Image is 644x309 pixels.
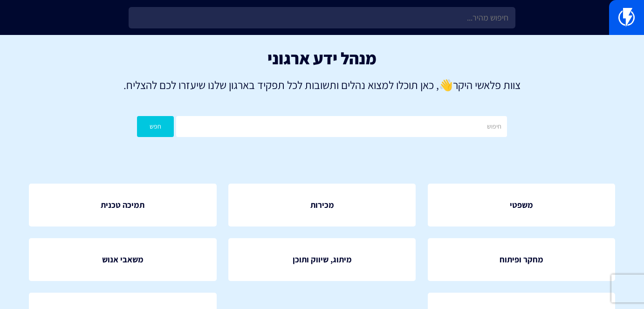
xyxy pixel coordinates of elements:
a: תמיכה טכנית [29,184,217,227]
span: מיתוג, שיווק ותוכן [293,254,352,266]
span: משאבי אנוש [102,254,144,266]
input: חיפוש מהיר... [129,7,515,28]
span: תמיכה טכנית [101,199,144,211]
span: משפטי [510,199,533,211]
h1: מנהל ידע ארגוני [14,49,630,68]
a: משפטי [428,184,616,227]
span: מכירות [310,199,334,211]
a: משאבי אנוש [29,238,217,281]
a: מחקר ופיתוח [428,238,616,281]
span: מחקר ופיתוח [500,254,543,266]
strong: 👋 [439,77,453,92]
a: מכירות [228,184,416,227]
a: מיתוג, שיווק ותוכן [228,238,416,281]
input: חיפוש [176,116,507,137]
button: חפש [137,116,174,137]
p: צוות פלאשי היקר , כאן תוכלו למצוא נהלים ותשובות לכל תפקיד בארגון שלנו שיעזרו לכם להצליח. [14,77,630,93]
